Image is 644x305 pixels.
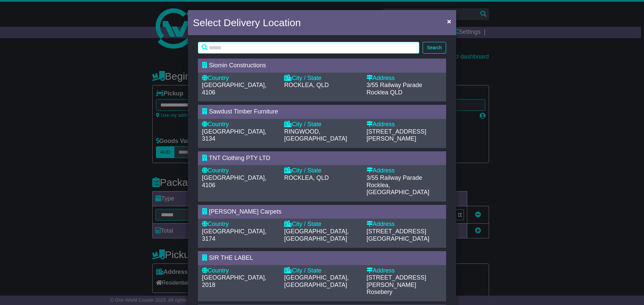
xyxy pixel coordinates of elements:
[209,208,281,215] span: [PERSON_NAME] Carpets
[444,14,454,28] button: Close
[284,274,348,288] span: [GEOGRAPHIC_DATA], [GEOGRAPHIC_DATA]
[202,174,266,188] span: [GEOGRAPHIC_DATA], 4106
[367,89,402,96] span: Rocklea QLD
[202,121,277,128] div: Country
[367,235,429,242] span: [GEOGRAPHIC_DATA]
[284,121,360,128] div: City / State
[284,128,347,142] span: RINGWOOD, [GEOGRAPHIC_DATA]
[367,82,422,88] span: 3/55 Railway Parade
[202,274,266,288] span: [GEOGRAPHIC_DATA], 2018
[209,254,253,261] span: SIR THE LABEL
[202,82,266,96] span: [GEOGRAPHIC_DATA], 4106
[284,221,360,228] div: City / State
[367,121,442,128] div: Address
[284,167,360,174] div: City / State
[367,128,426,142] span: [STREET_ADDRESS][PERSON_NAME]
[284,267,360,275] div: City / State
[202,75,277,82] div: Country
[202,167,277,174] div: Country
[284,75,360,82] div: City / State
[367,228,426,235] span: [STREET_ADDRESS]
[284,174,329,181] span: ROCKLEA, QLD
[367,75,442,82] div: Address
[423,42,446,54] button: Search
[367,182,429,196] span: Rocklea, [GEOGRAPHIC_DATA]
[367,221,442,228] div: Address
[202,221,277,228] div: Country
[284,82,329,88] span: ROCKLEA, QLD
[447,17,451,25] span: ×
[202,228,266,242] span: [GEOGRAPHIC_DATA], 3174
[202,267,277,275] div: Country
[367,289,392,295] span: Rosebery
[367,274,426,288] span: [STREET_ADDRESS][PERSON_NAME]
[202,128,266,142] span: [GEOGRAPHIC_DATA], 3134
[209,155,270,161] span: TNT Clothing PTY LTD
[193,15,301,30] h4: Select Delivery Location
[367,167,442,174] div: Address
[209,108,278,115] span: Sawdust Timber Furniture
[209,62,266,69] span: Siomin Constructions
[367,174,422,181] span: 3/55 Railway Parade
[367,267,442,275] div: Address
[284,228,348,242] span: [GEOGRAPHIC_DATA], [GEOGRAPHIC_DATA]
